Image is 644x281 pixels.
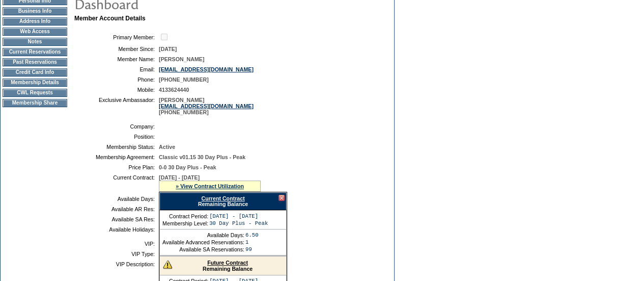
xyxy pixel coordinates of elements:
td: VIP: [78,241,155,247]
td: Available AR Res: [78,206,155,212]
td: Member Name: [78,56,155,62]
td: Price Plan: [78,164,155,170]
div: Remaining Balance [160,257,286,275]
td: Current Contract: [78,174,155,192]
td: CWL Requests [3,89,67,97]
td: Available Days: [78,196,155,202]
td: Membership Status: [78,144,155,150]
td: Contract Period: [162,213,208,219]
td: Company: [78,123,155,130]
td: Address Info [3,17,67,25]
span: [DATE] - [DATE] [159,174,200,181]
td: VIP Description: [78,261,155,267]
span: 4133624440 [159,87,189,93]
span: Classic v01.15 30 Day Plus - Peak [159,154,245,160]
span: [PHONE_NUMBER] [159,76,209,83]
td: Exclusive Ambassador: [78,97,155,115]
td: Email: [78,66,155,72]
span: Active [159,144,175,150]
td: Membership Level: [162,220,208,226]
a: » View Contract Utilization [176,183,244,189]
span: [DATE] [159,46,177,52]
td: Position: [78,134,155,140]
td: Credit Card Info [3,68,67,76]
a: Future Contract [207,260,248,266]
td: Available Holidays: [78,226,155,233]
td: Mobile: [78,87,155,93]
span: 0-0 30 Day Plus - Peak [159,164,216,170]
b: Member Account Details [74,15,146,22]
td: Member Since: [78,46,155,52]
td: Available SA Res: [78,216,155,222]
td: 1 [245,239,259,245]
td: VIP Type: [78,251,155,257]
td: Business Info [3,7,67,15]
td: Past Reservations [3,58,67,66]
span: [PERSON_NAME] [159,56,204,62]
a: Current Contract [201,195,244,201]
td: Web Access [3,28,67,36]
td: 6.50 [245,232,259,238]
img: There are insufficient days and/or tokens to cover this reservation [163,260,172,269]
td: Membership Details [3,79,67,87]
td: Available Days: [162,232,244,238]
td: Membership Share [3,99,67,107]
td: 30 Day Plus - Peak [209,220,268,226]
td: Current Reservations [3,48,67,56]
td: Notes [3,38,67,46]
span: [PERSON_NAME] [PHONE_NUMBER] [159,97,254,115]
td: [DATE] - [DATE] [209,213,268,219]
td: Phone: [78,76,155,83]
td: Available SA Reservations: [162,246,244,252]
div: Remaining Balance [159,192,287,210]
td: Membership Agreement: [78,154,155,160]
td: Available Advanced Reservations: [162,239,244,245]
a: [EMAIL_ADDRESS][DOMAIN_NAME] [159,66,254,72]
a: [EMAIL_ADDRESS][DOMAIN_NAME] [159,103,254,109]
td: 99 [245,246,259,252]
td: Primary Member: [78,32,155,42]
